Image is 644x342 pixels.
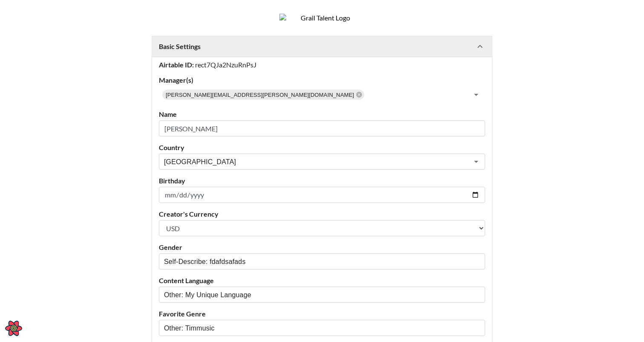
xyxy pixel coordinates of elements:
[159,310,485,318] label: Favorite Genre
[159,61,485,69] div: rect7QJa2NzuRnPsJ
[470,89,482,101] button: Open
[159,61,194,69] strong: Airtable ID:
[152,36,492,57] div: Basic Settings
[159,276,485,285] label: Content Language
[159,243,485,252] label: Gender
[159,110,485,119] label: Name
[159,177,485,185] label: Birthday
[162,90,364,100] div: [PERSON_NAME][EMAIL_ADDRESS][PERSON_NAME][DOMAIN_NAME]
[470,156,482,168] button: Open
[162,90,357,100] span: [PERSON_NAME][EMAIL_ADDRESS][PERSON_NAME][DOMAIN_NAME]
[5,320,22,337] button: Open React Query Devtools
[159,42,201,51] strong: Basic Settings
[279,14,365,22] img: Grail Talent Logo
[159,76,485,84] label: Manager(s)
[159,210,485,218] label: Creator's Currency
[159,143,485,152] label: Country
